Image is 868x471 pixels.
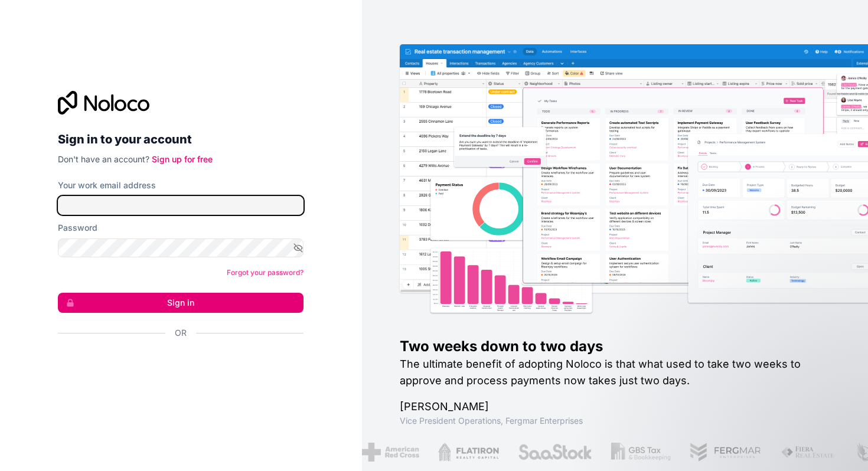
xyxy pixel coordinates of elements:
img: /assets/american-red-cross-BAupjrZR.png [361,443,419,462]
img: /assets/saastock-C6Zbiodz.png [518,443,592,462]
h1: [PERSON_NAME] [400,398,830,415]
iframe: Sign in with Google Button [52,352,300,378]
input: Password [58,238,304,257]
h1: Two weeks down to two days [400,337,830,356]
label: Password [58,222,97,234]
h2: The ultimate benefit of adopting Noloco is that what used to take two weeks to approve and proces... [400,356,830,389]
iframe: Intercom notifications message [632,382,868,465]
h1: Vice President Operations , Fergmar Enterprises [400,415,830,427]
label: Your work email address [58,179,156,191]
a: Forgot your password? [227,268,304,277]
span: Don't have an account? [58,154,149,164]
span: Or [175,327,187,339]
a: Sign up for free [152,154,213,164]
img: /assets/gbstax-C-GtDUiK.png [611,443,671,462]
button: Sign in [58,293,304,313]
input: Email address [58,196,304,215]
img: /assets/flatiron-C8eUkumj.png [438,443,499,462]
h2: Sign in to your account [58,129,304,150]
